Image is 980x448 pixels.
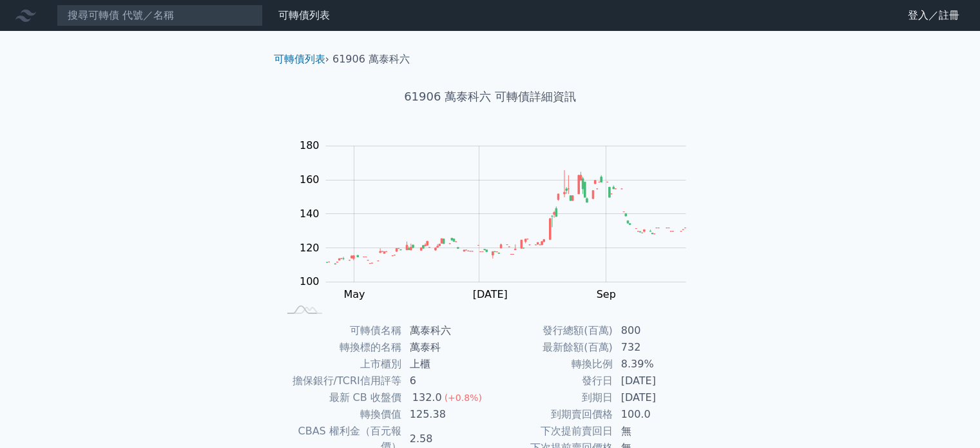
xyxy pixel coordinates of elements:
tspan: [DATE] [473,288,508,300]
td: 最新 CB 收盤價 [279,389,402,406]
td: 732 [613,339,702,356]
a: 登入／註冊 [898,5,970,26]
tspan: 100 [300,275,320,287]
td: 萬泰科六 [402,322,490,339]
tspan: 180 [300,139,320,151]
td: 萬泰科 [402,339,490,356]
td: 到期日 [490,389,613,406]
td: 125.38 [402,406,490,423]
li: › [274,52,329,67]
span: (+0.8%) [445,393,482,403]
td: [DATE] [613,389,702,406]
td: 轉換比例 [490,356,613,373]
tspan: 160 [300,173,320,186]
td: 上市櫃別 [279,356,402,373]
tspan: Sep [597,288,616,300]
td: 800 [613,322,702,339]
h1: 61906 萬泰科六 可轉債詳細資訊 [264,88,717,106]
tspan: 140 [300,208,320,220]
td: 轉換標的名稱 [279,339,402,356]
g: Chart [293,139,706,300]
tspan: 120 [300,242,320,254]
input: 搜尋可轉債 代號／名稱 [57,5,263,26]
td: 8.39% [613,356,702,373]
td: 可轉債名稱 [279,322,402,339]
li: 61906 萬泰科六 [332,52,410,67]
td: 發行日 [490,373,613,389]
div: 132.0 [410,390,445,405]
td: 發行總額(百萬) [490,322,613,339]
td: [DATE] [613,373,702,389]
td: 擔保銀行/TCRI信用評等 [279,373,402,389]
td: 無 [613,423,702,440]
td: 上櫃 [402,356,490,373]
td: 轉換價值 [279,406,402,423]
td: 下次提前賣回日 [490,423,613,440]
iframe: Chat Widget [916,386,980,448]
tspan: May [343,288,365,300]
a: 可轉債列表 [274,53,325,65]
a: 可轉債列表 [278,9,330,21]
td: 100.0 [613,406,702,423]
td: 6 [402,373,490,389]
td: 到期賣回價格 [490,406,613,423]
td: 最新餘額(百萬) [490,339,613,356]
